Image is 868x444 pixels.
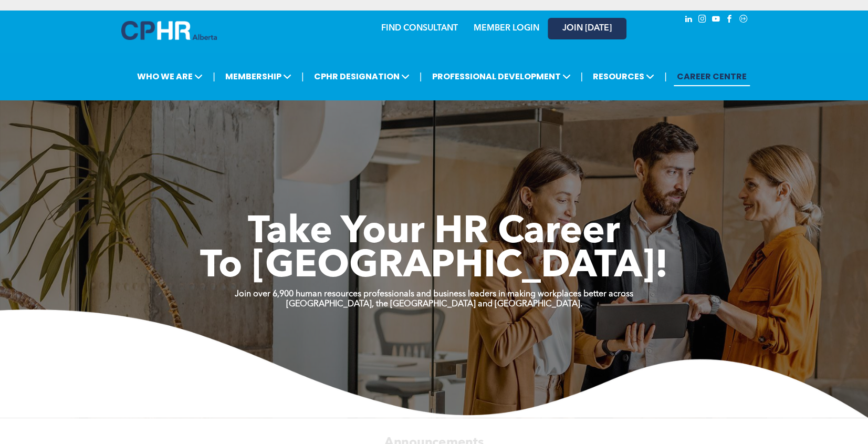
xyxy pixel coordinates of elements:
span: PROFESSIONAL DEVELOPMENT [428,67,573,86]
strong: Join over 6,900 human resources professionals and business leaders in making workplaces better ac... [235,290,633,298]
li: | [301,66,304,87]
a: MEMBER LOGIN [474,24,539,33]
a: Social network [738,13,749,27]
strong: [GEOGRAPHIC_DATA], the [GEOGRAPHIC_DATA] and [GEOGRAPHIC_DATA]. [286,300,582,308]
li: | [213,66,215,87]
span: WHO WE ARE [134,67,206,86]
li: | [580,66,583,87]
img: A blue and white logo for cp alberta [121,21,217,40]
a: linkedin [683,13,695,27]
span: To [GEOGRAPHIC_DATA]! [200,248,668,286]
span: MEMBERSHIP [222,67,295,86]
a: CAREER CENTRE [674,67,750,86]
li: | [664,66,667,87]
li: | [420,66,422,87]
span: RESOURCES [590,67,657,86]
span: Take Your HR Career [248,214,620,252]
a: facebook [724,13,736,27]
a: FIND CONSULTANT [381,24,458,33]
a: JOIN [DATE] [548,18,626,39]
span: CPHR DESIGNATION [311,67,413,86]
span: JOIN [DATE] [562,24,612,34]
a: instagram [697,13,708,27]
a: youtube [710,13,722,27]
